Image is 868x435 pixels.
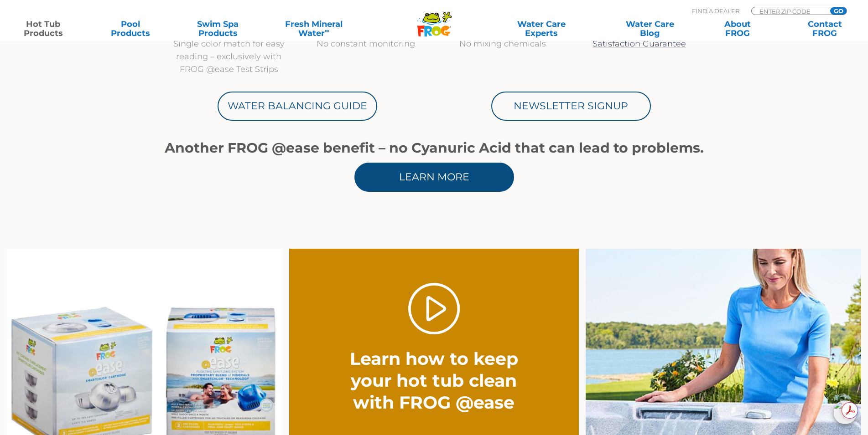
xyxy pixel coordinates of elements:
a: Satisfaction Guarantee [593,39,686,49]
sup: ∞ [325,27,329,34]
a: Water CareBlog [616,20,684,38]
a: Play Video [408,283,460,334]
input: GO [830,7,847,15]
p: Find A Dealer [692,7,739,15]
p: Single color match for easy reading – exclusively with FROG @ease Test Strips [170,37,288,76]
a: Water CareExperts [486,20,597,38]
a: Learn More [354,163,514,192]
a: Fresh MineralWater∞ [271,20,356,38]
a: Water Balancing Guide [218,92,377,121]
p: No mixing chemicals [443,37,562,50]
a: Swim SpaProducts [184,20,252,38]
a: Newsletter Signup [491,92,651,121]
input: Zip Code Form [759,7,820,15]
a: ContactFROG [791,20,859,38]
img: openIcon [833,400,857,424]
p: No constant monitoring [307,37,425,50]
h1: Another FROG @ease benefit – no Cyanuric Acid that can lead to problems. [161,140,708,156]
h2: Learn how to keep your hot tub clean with FROG @ease [333,348,535,414]
a: PoolProducts [97,20,165,38]
a: Hot TubProducts [9,20,77,38]
a: AboutFROG [703,20,771,38]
